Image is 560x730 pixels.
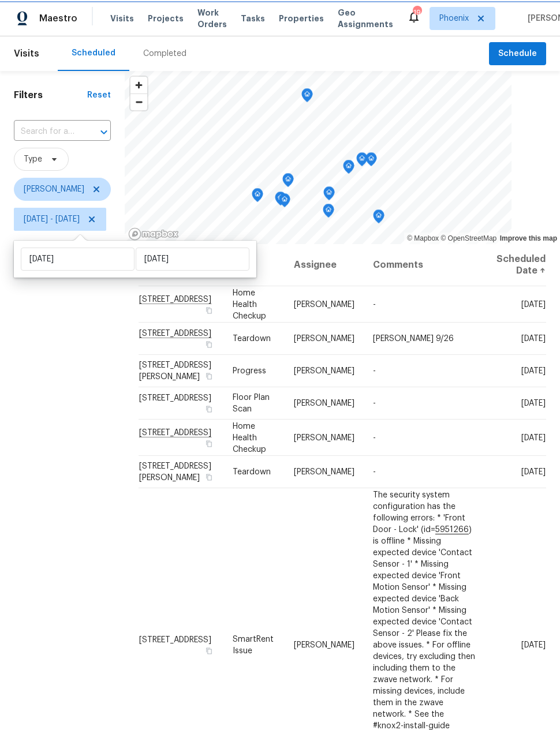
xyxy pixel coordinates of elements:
span: [PERSON_NAME] [294,641,354,649]
th: Scheduled Date ↑ [486,244,546,286]
span: SmartRent Issue [233,635,274,654]
span: Projects [148,13,184,24]
span: Teardown [233,335,271,343]
span: Work Orders [197,7,227,30]
button: Zoom in [130,77,147,93]
span: Properties [279,13,324,24]
div: Map marker [373,209,384,227]
button: Zoom out [130,93,147,110]
div: Map marker [323,186,335,204]
span: Home Health Checkup [233,289,266,320]
h1: Filters [14,89,87,101]
div: Completed [143,48,186,59]
button: Open [96,124,112,140]
a: Mapbox [407,234,439,242]
button: Copy Address [204,472,214,482]
span: Type [24,154,42,165]
div: Map marker [275,192,286,209]
button: Copy Address [204,438,214,448]
div: Reset [87,89,111,101]
div: 19 [413,7,421,18]
span: [PERSON_NAME] [294,399,354,407]
button: Copy Address [204,404,214,414]
button: Copy Address [204,305,214,315]
span: [PERSON_NAME] [294,367,354,375]
span: - [373,399,376,407]
div: Map marker [301,88,313,106]
span: [DATE] [521,300,546,308]
span: [PERSON_NAME] [294,300,354,308]
span: Visits [14,41,39,66]
input: Search for an address... [14,123,79,141]
span: [DATE] [521,367,546,375]
span: [PERSON_NAME] [24,184,84,195]
span: [STREET_ADDRESS] [139,635,211,643]
span: [PERSON_NAME] [294,335,354,343]
span: [PERSON_NAME] [294,468,354,476]
span: Progress [233,367,266,375]
a: OpenStreetMap [440,234,496,242]
span: Teardown [233,468,271,476]
span: [DATE] [521,335,546,343]
div: Map marker [282,173,294,191]
canvas: Map [125,71,512,244]
span: [STREET_ADDRESS] [139,394,211,402]
span: [PERSON_NAME] [294,433,354,441]
span: Geo Assignments [338,7,393,30]
button: Copy Address [204,339,214,350]
span: [DATE] [521,468,546,476]
span: - [373,468,376,476]
button: Schedule [489,42,546,66]
input: End date [136,248,249,271]
span: - [373,300,376,308]
div: Map marker [365,152,377,170]
span: Visits [110,13,134,24]
div: Map marker [279,193,290,211]
button: Copy Address [204,645,214,656]
span: Schedule [498,47,537,61]
span: Floor Plan Scan [233,394,270,413]
input: Start date [21,248,135,271]
div: Map marker [323,204,334,222]
span: - [373,367,376,375]
span: [STREET_ADDRESS][PERSON_NAME] [139,462,211,482]
span: Tasks [241,14,265,23]
span: [DATE] [521,433,546,441]
span: [DATE] [521,641,546,649]
span: Phoenix [439,13,469,24]
span: Zoom out [130,94,147,110]
a: Improve this map [500,234,557,242]
span: - [373,433,376,441]
div: Map marker [356,152,368,170]
span: Maestro [39,13,77,24]
th: Assignee [285,244,364,286]
span: [PERSON_NAME] 9/26 [373,335,454,343]
div: Map marker [343,160,354,178]
button: Copy Address [204,371,214,381]
div: Scheduled [72,47,115,59]
div: Map marker [252,188,263,206]
span: [DATE] [521,399,546,407]
span: [DATE] - [DATE] [24,214,80,225]
span: [STREET_ADDRESS][PERSON_NAME] [139,361,211,381]
span: Home Health Checkup [233,422,266,453]
th: Comments [364,244,486,286]
a: Mapbox homepage [128,227,179,241]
